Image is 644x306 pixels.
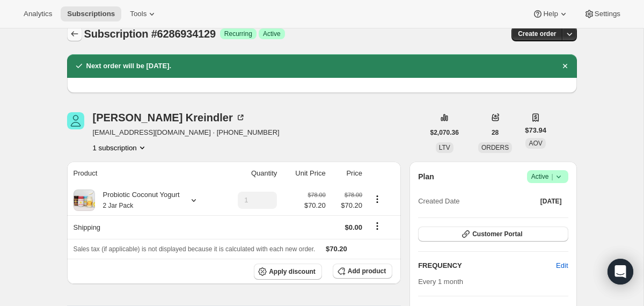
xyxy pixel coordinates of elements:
button: Help [526,6,575,21]
span: $70.20 [304,200,326,211]
span: Apply discount [269,267,316,276]
span: ORDERS [481,144,509,151]
button: Product actions [369,193,386,205]
span: Customer Portal [472,230,522,238]
span: Add product [348,267,386,275]
th: Shipping [67,215,221,239]
th: Price [329,162,365,185]
span: Tools [130,10,147,18]
div: Probiotic Coconut Yogurt [95,190,180,211]
small: $78.00 [345,192,362,198]
span: Every 1 month [418,278,463,286]
button: Add product [333,264,392,279]
button: Create order [511,26,562,41]
div: [PERSON_NAME] Kreindler [93,112,246,123]
div: Open Intercom Messenger [608,259,633,285]
span: Created Date [418,196,459,207]
span: | [551,172,553,181]
button: Subscriptions [67,26,82,41]
span: Subscription #6286934129 [84,28,216,40]
button: Analytics [17,6,58,21]
h2: FREQUENCY [418,260,556,271]
th: Quantity [220,162,280,185]
small: $78.00 [308,192,326,198]
span: AOV [529,140,542,147]
small: 2 Jar Pack [103,202,134,209]
button: Tools [123,6,164,21]
button: Customer Portal [418,227,568,242]
span: $73.94 [525,125,546,136]
button: [DATE] [534,194,568,209]
img: product img [74,190,95,211]
button: $2,070.36 [424,125,465,140]
span: $0.00 [345,223,363,231]
span: LTV [439,144,450,151]
button: Settings [577,6,627,21]
button: Edit [550,257,574,274]
span: [DATE] [540,197,562,206]
h2: Next order will be [DATE]. [86,61,172,71]
button: Apply discount [254,264,322,280]
th: Unit Price [280,162,328,185]
span: Active [531,171,564,182]
h2: Plan [418,171,434,182]
span: Edit [556,260,568,271]
button: Product actions [93,142,148,153]
span: Subscriptions [67,10,115,18]
span: Create order [518,30,556,38]
button: Dismiss notification [558,59,573,74]
span: Analytics [24,10,52,18]
th: Product [67,162,221,185]
span: Recurring [224,30,252,38]
span: $2,070.36 [430,128,459,137]
span: Cheryl Kreindler [67,112,84,129]
span: 28 [492,128,499,137]
span: $70.20 [326,245,347,253]
button: Shipping actions [369,220,386,232]
span: [EMAIL_ADDRESS][DOMAIN_NAME] · [PHONE_NUMBER] [93,127,280,138]
span: $70.20 [332,200,362,211]
span: Settings [595,10,620,18]
span: Sales tax (if applicable) is not displayed because it is calculated with each new order. [74,245,316,253]
button: Subscriptions [61,6,121,21]
span: Help [543,10,558,18]
button: 28 [485,125,505,140]
span: Active [263,30,281,38]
